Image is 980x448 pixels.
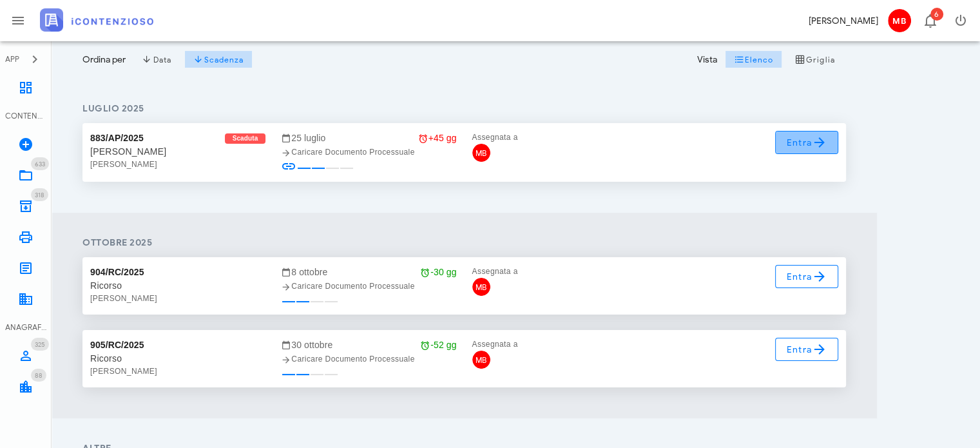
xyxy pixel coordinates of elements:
span: Scadenza [193,54,244,64]
span: Entra [786,269,828,284]
div: ANAGRAFICA [5,322,46,333]
span: MB [472,351,490,369]
span: Distintivo [31,338,49,351]
div: Assegnata a [472,265,648,278]
div: 883/AP/2025 [90,131,144,145]
div: Caricare Documento Processuale [281,146,456,159]
div: Caricare Documento Processuale [281,353,456,365]
div: Ricorso [90,279,265,292]
div: Assegnata a [472,131,648,144]
button: MB [883,5,914,36]
div: [PERSON_NAME] [90,292,265,305]
span: Griglia [795,54,835,64]
h4: luglio 2025 [82,102,846,115]
span: Distintivo [930,8,943,21]
div: -30 gg [420,265,456,279]
button: Elenco [725,50,782,68]
div: [PERSON_NAME] [90,158,265,171]
button: Scadenza [185,50,253,68]
a: Entra [775,338,839,361]
div: 30 ottobre [281,338,456,352]
div: 25 luglio [281,131,456,145]
span: Scaduta [233,133,258,144]
div: Vista [697,53,717,66]
button: Distintivo [914,5,945,36]
div: +45 gg [418,131,457,145]
span: 633 [35,160,45,168]
span: 88 [35,371,43,380]
div: Ricorso [90,352,265,365]
span: 325 [35,340,45,349]
div: CONTENZIOSO [5,110,46,122]
img: logo-text-2x.png [40,8,153,32]
div: 8 ottobre [281,265,456,279]
div: -52 gg [420,338,456,352]
div: Caricare Documento Processuale [281,280,456,293]
h4: ottobre 2025 [82,236,846,249]
div: 904/RC/2025 [90,265,144,279]
span: Elenco [734,54,774,64]
div: Assegnata a [472,338,648,351]
span: Distintivo [31,188,48,201]
div: 905/RC/2025 [90,338,144,352]
span: MB [472,144,490,162]
span: Distintivo [31,369,46,382]
div: [PERSON_NAME] [809,14,878,28]
span: Entra [786,342,828,357]
button: Griglia [787,50,843,68]
div: [PERSON_NAME] [90,145,265,158]
div: [PERSON_NAME] [90,365,265,378]
button: Data [133,50,180,68]
span: MB [888,9,911,32]
span: Entra [786,135,828,150]
span: 318 [35,191,44,199]
span: Data [142,54,171,64]
a: Entra [775,131,839,154]
span: Distintivo [31,157,49,170]
a: Entra [775,265,839,288]
div: Ordina per [82,53,126,66]
span: MB [472,278,490,296]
